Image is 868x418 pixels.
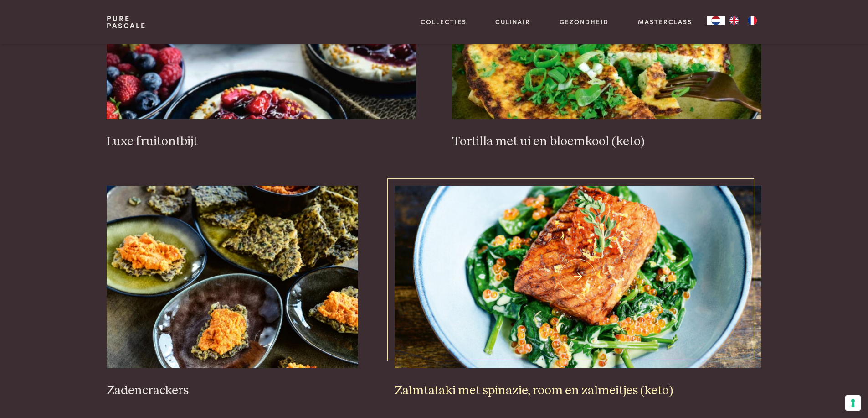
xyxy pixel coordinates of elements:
a: Zalmtataki met spinazie, room en zalmeitjes (keto) Zalmtataki met spinazie, room en zalmeitjes (k... [395,186,761,398]
aside: Language selected: Nederlands [707,16,761,25]
h3: Zadencrackers [107,383,358,399]
div: Language [707,16,725,25]
a: Collecties [421,17,467,26]
img: Zadencrackers [107,186,358,368]
h3: Luxe fruitontbijt [107,134,416,150]
a: EN [725,16,743,25]
a: NL [707,16,725,25]
a: Masterclass [638,17,692,26]
a: Culinair [495,17,530,26]
a: FR [743,16,761,25]
a: Zadencrackers Zadencrackers [107,186,358,398]
button: Uw voorkeuren voor toestemming voor trackingtechnologieën [845,395,861,411]
h3: Zalmtataki met spinazie, room en zalmeitjes (keto) [395,383,761,399]
a: Gezondheid [560,17,609,26]
img: Zalmtataki met spinazie, room en zalmeitjes (keto) [395,186,761,368]
h3: Tortilla met ui en bloemkool (keto) [452,134,761,150]
ul: Language list [725,16,761,25]
a: PurePascale [107,15,146,29]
